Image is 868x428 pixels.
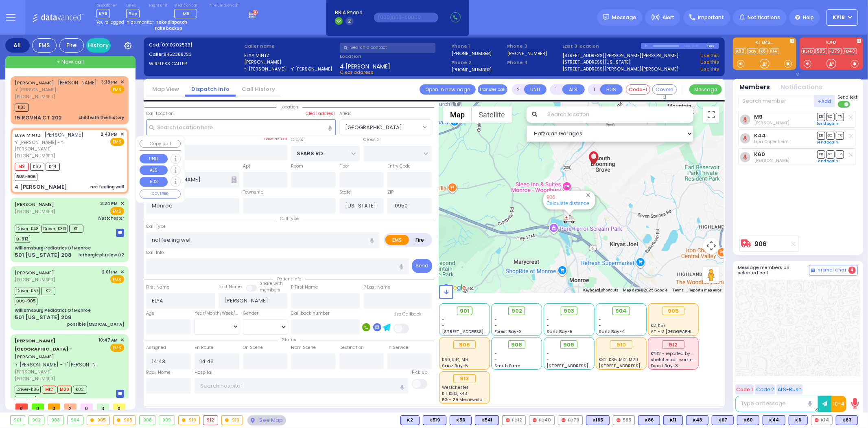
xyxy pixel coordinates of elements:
[160,42,192,48] span: [0910202533]
[663,415,683,425] div: BLS
[400,415,420,425] div: BLS
[838,94,858,100] span: Send text
[113,404,125,410] span: 0
[101,201,118,207] span: 2:24 PM
[836,150,844,158] span: TR
[512,307,522,315] span: 902
[140,140,181,148] button: Copy call
[48,404,60,410] span: 0
[703,238,719,254] button: Map camera controls
[41,287,55,295] span: K2
[781,83,823,92] button: Notifications
[836,132,844,139] span: TR
[260,280,283,287] small: Share with
[738,265,809,276] h5: Message members on selected call
[146,344,166,351] label: Assigned
[586,146,601,171] div: ELYA MINTZ
[817,150,825,158] span: DR
[420,84,476,95] a: Open in new page
[15,173,37,181] span: BUS-906
[740,83,770,92] button: Members
[735,48,746,54] a: K83
[96,9,110,18] span: KY6
[450,415,472,425] div: BLS
[81,404,93,410] span: 0
[651,322,666,329] span: K2, K57
[689,84,722,95] button: Message
[507,59,560,66] span: Phone 4
[79,115,124,121] div: child with the history
[826,9,858,26] button: KY18
[236,85,281,93] a: Call History
[291,137,306,143] label: Cross 1
[15,297,37,305] span: BUS-905
[244,43,337,50] label: Caller name
[809,265,858,276] button: Internal Chat 4
[776,384,803,395] button: ALS-Rush
[179,416,200,425] div: 910
[339,163,349,170] label: Floor
[817,140,839,145] a: Send again
[737,415,759,425] div: BLS
[29,416,44,425] div: 902
[615,307,627,315] span: 904
[15,104,29,112] span: K83
[67,321,124,327] div: possible [MEDICAL_DATA]
[817,267,847,273] span: Internal Chat
[754,139,789,145] span: Lipa Oppenheim
[120,131,124,138] span: ✕
[291,163,303,170] label: Room
[339,344,364,351] label: Destination
[451,50,492,56] label: [PHONE_NUMBER]
[120,269,124,276] span: ✕
[442,329,519,335] span: [STREET_ADDRESS][PERSON_NAME]
[15,93,55,100] span: [PHONE_NUMBER]
[340,120,421,135] span: BLOOMING GROVE
[754,114,763,120] a: M9
[755,384,775,395] button: Code 2
[811,269,815,273] img: comment-alt.png
[789,415,808,425] div: BLS
[120,337,124,344] span: ✕
[755,241,767,247] a: 906
[385,235,409,245] label: EMS
[838,100,851,108] label: Turn off text
[264,136,287,142] label: Save as POI
[617,418,621,422] img: red-radio-icon.svg
[610,340,632,349] div: 910
[651,329,711,335] span: AT - 2 [GEOGRAPHIC_DATA]
[98,215,124,221] span: Westchester
[533,418,537,422] img: red-radio-icon.svg
[547,351,549,357] span: -
[102,269,118,275] span: 2:01 PM
[547,194,555,200] a: 906
[363,284,390,291] label: P Last Name
[584,191,592,199] button: Close
[45,131,84,138] span: [PERSON_NAME]
[97,404,109,410] span: 3
[700,66,719,73] a: Use this
[698,14,724,21] span: Important
[276,216,303,222] span: Call type
[219,284,242,290] label: Last Name
[15,208,55,215] span: [PHONE_NUMBER]
[700,52,719,59] a: Use this
[59,38,84,53] div: Fire
[64,404,77,410] span: 2
[110,275,124,283] span: EMS
[547,357,549,363] span: -
[662,14,674,21] span: Alert
[340,43,435,53] input: Search a contact
[15,307,91,313] div: Williamsburg Pediatrics Of Monroe
[57,58,84,66] span: + New call
[32,404,44,410] span: 0
[733,40,796,46] label: KJ EMS...
[374,13,438,22] input: (000)000-00000
[599,322,601,329] span: -
[126,3,140,8] label: Lines
[273,276,305,282] span: Patient info
[409,235,431,245] label: Fire
[339,189,351,196] label: State
[46,163,60,171] span: K44
[707,43,719,49] div: Bay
